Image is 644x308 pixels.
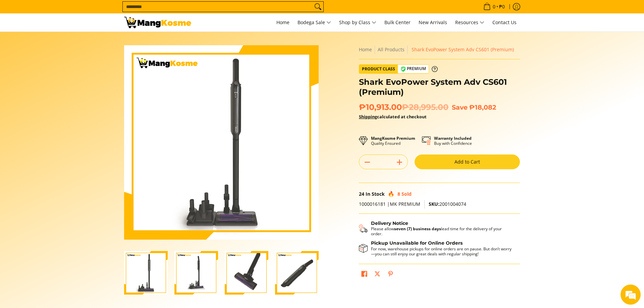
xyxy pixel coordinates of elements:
button: Subtract [359,157,375,168]
span: ₱10,913.00 [359,102,448,112]
img: shark-evopower-wireless-vacuum-full-view-mang-kosme [124,45,319,240]
img: premium-badge-icon.webp [400,66,406,72]
a: Shop by Class [336,13,380,32]
img: Shark EvoPower System Adv CS601 (Premium)-4 [275,251,319,295]
a: Shipping [359,114,377,120]
a: Bulk Center [381,13,414,32]
img: Shark EvoPower System Adv CS601 (Premium)-2 [174,251,218,295]
a: Home [273,13,293,32]
img: Shark EvoPower System Adv CS601 (Premium)-3 [225,251,268,295]
span: Home [276,19,289,25]
strong: calculated at checkout [359,114,427,120]
a: Product Class Premium [359,64,438,74]
button: Search [313,2,323,12]
span: Resources [455,18,484,27]
span: 0 [492,4,496,9]
span: • [481,3,507,10]
strong: Delivery Notice [371,220,408,226]
span: 8 [397,191,400,197]
span: Premium [398,65,429,73]
span: SKU: [429,201,439,207]
span: Product Class [359,65,398,73]
strong: MangKosme Premium [371,135,415,141]
span: Sold [401,191,412,197]
span: Save [452,103,468,111]
button: Add to Cart [415,155,520,169]
span: 24 [359,191,364,197]
p: Quality Ensured [371,136,415,146]
a: New Arrivals [415,13,450,32]
span: ₱18,082 [469,103,496,111]
a: Home [359,46,372,53]
span: New Arrivals [419,19,447,25]
span: ₱0 [498,4,506,9]
img: shark-evopower-wireless-vacuum-full-view-mang-kosme [124,251,168,295]
a: All Products [378,46,405,53]
nav: Breadcrumbs [359,45,520,54]
span: Bulk Center [384,19,411,25]
a: Contact Us [489,13,520,32]
span: In Stock [366,191,385,197]
p: For now, warehouse pickups for online orders are on pause. But don’t worry—you can still enjoy ou... [371,246,513,256]
h1: Shark EvoPower System Adv CS601 (Premium) [359,77,520,97]
del: ₱28,995.00 [402,102,448,112]
a: Bodega Sale [294,13,334,32]
strong: Pickup Unavailable for Online Orders [371,240,463,246]
span: Contact Us [492,19,517,25]
a: Pin on Pinterest [386,269,395,281]
span: Shark EvoPower System Adv CS601 (Premium) [412,46,514,53]
img: GET: Shark EvoPower System Adv Wireless Vacuum (Premium) l Mang Kosme [124,17,191,28]
span: Bodega Sale [298,18,331,27]
p: Buy with Confidence [434,136,472,146]
a: Share on Facebook [360,269,369,281]
button: Add [391,157,408,168]
strong: seven (7) business days [394,226,441,232]
strong: Warranty Included [434,135,472,141]
nav: Main Menu [198,13,520,32]
p: Please allow lead time for the delivery of your order. [371,226,513,236]
button: Shipping & Delivery [359,221,513,237]
a: Resources [452,13,488,32]
span: Shop by Class [339,18,376,27]
a: Post on X [373,269,382,281]
span: 1000016181 |MK PREMIUM [359,201,420,207]
span: 2001004074 [429,201,466,207]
